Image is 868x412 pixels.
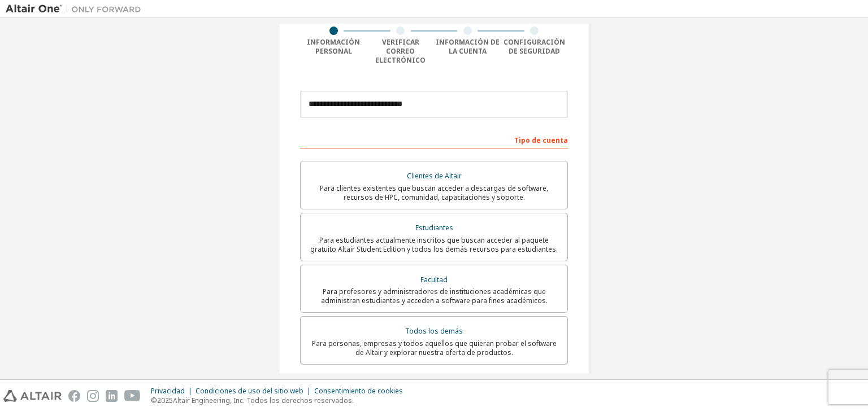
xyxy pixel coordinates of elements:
[321,287,548,305] font: Para profesores y administradores de instituciones académicas que administran estudiantes y acced...
[106,390,118,402] img: linkedin.svg
[68,390,80,402] img: facebook.svg
[310,235,558,254] font: Para estudiantes actualmente inscritos que buscan acceder al paquete gratuito Altair Student Edit...
[87,390,99,402] img: instagram.svg
[6,3,147,15] img: Altair Uno
[405,326,463,336] font: Todos los demás
[436,37,500,56] font: Información de la cuenta
[504,37,565,56] font: Configuración de seguridad
[151,396,157,405] font: ©
[312,339,557,357] font: Para personas, empresas y todos aquellos que quieran probar el software de Altair y explorar nues...
[151,386,185,396] font: Privacidad
[157,396,173,405] font: 2025
[320,183,548,202] font: Para clientes existentes que buscan acceder a descargas de software, recursos de HPC, comunidad, ...
[314,386,403,396] font: Consentimiento de cookies
[196,386,303,396] font: Condiciones de uso del sitio web
[514,135,568,145] font: Tipo de cuenta
[420,275,448,284] font: Facultad
[375,37,426,65] font: Verificar correo electrónico
[3,390,62,402] img: altair_logo.svg
[124,390,141,402] img: youtube.svg
[415,223,453,233] font: Estudiantes
[173,396,354,405] font: Altair Engineering, Inc. Todos los derechos reservados.
[307,37,360,56] font: Información personal
[407,171,462,181] font: Clientes de Altair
